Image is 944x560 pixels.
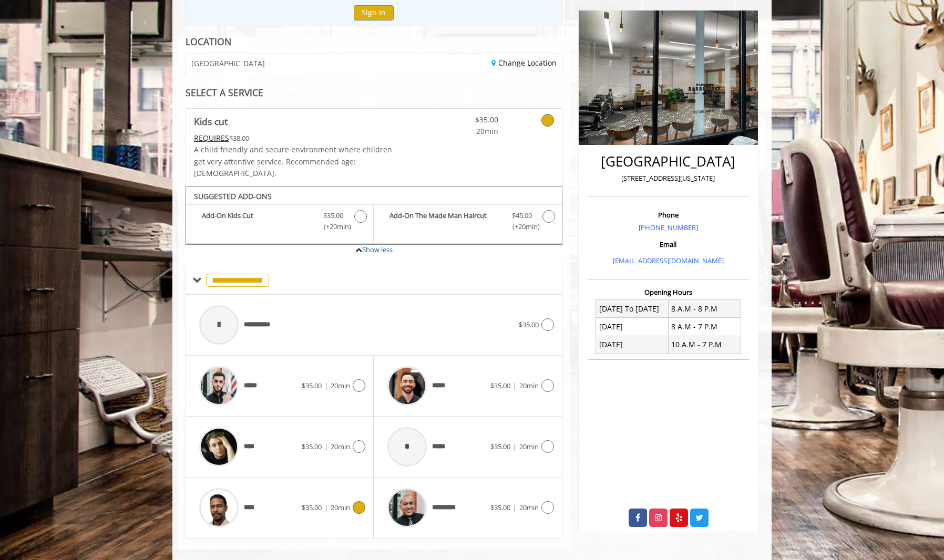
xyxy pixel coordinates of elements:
[186,88,562,98] div: SELECT A SERVICE
[490,442,510,451] span: $35.00
[513,381,517,390] span: |
[436,126,498,137] span: 20min
[513,503,517,512] span: |
[302,381,322,390] span: $35.00
[194,191,272,201] b: SUGGESTED ADD-ONS
[202,210,313,232] b: Add-On Kids Cut
[590,211,746,219] h3: Phone
[191,210,368,235] label: Add-On Kids Cut
[324,503,328,512] span: |
[191,59,265,67] span: [GEOGRAPHIC_DATA]
[331,442,350,451] span: 20min
[519,320,539,329] span: $35.00
[194,132,405,144] div: $38.00
[590,241,746,248] h3: Email
[613,256,724,265] a: [EMAIL_ADDRESS][DOMAIN_NAME]
[389,210,501,232] b: Add-On The Made Man Haircut
[519,503,539,512] span: 20min
[590,154,746,169] h2: [GEOGRAPHIC_DATA]
[596,336,669,354] td: [DATE]
[596,318,669,336] td: [DATE]
[186,186,562,245] div: Kids cut Add-onS
[324,381,328,390] span: |
[302,503,322,512] span: $35.00
[323,210,343,221] span: $35.00
[379,210,556,235] label: Add-On The Made Man Haircut
[590,173,746,184] p: [STREET_ADDRESS][US_STATE]
[302,442,322,451] span: $35.00
[194,144,405,179] p: A child friendly and secure environment where children get very attentive service. Recommended ag...
[519,381,539,390] span: 20min
[490,381,510,390] span: $35.00
[362,245,393,254] a: Show less
[596,300,669,318] td: [DATE] To [DATE]
[506,221,537,232] span: (+20min )
[194,114,228,129] b: Kids cut
[318,221,349,232] span: (+20min )
[491,58,557,68] a: Change Location
[186,35,231,48] b: LOCATION
[324,442,328,451] span: |
[519,442,539,451] span: 20min
[194,133,229,143] span: This service needs some Advance to be paid before we block your appointment
[668,318,741,336] td: 8 A.M - 7 P.M
[588,288,749,296] h3: Opening Hours
[668,336,741,354] td: 10 A.M - 7 P.M
[436,114,498,126] span: $35.00
[513,442,517,451] span: |
[490,503,510,512] span: $35.00
[668,300,741,318] td: 8 A.M - 8 P.M
[331,381,350,390] span: 20min
[331,503,350,512] span: 20min
[639,223,698,232] a: [PHONE_NUMBER]
[512,210,532,221] span: $45.00
[354,5,394,20] button: Sign In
